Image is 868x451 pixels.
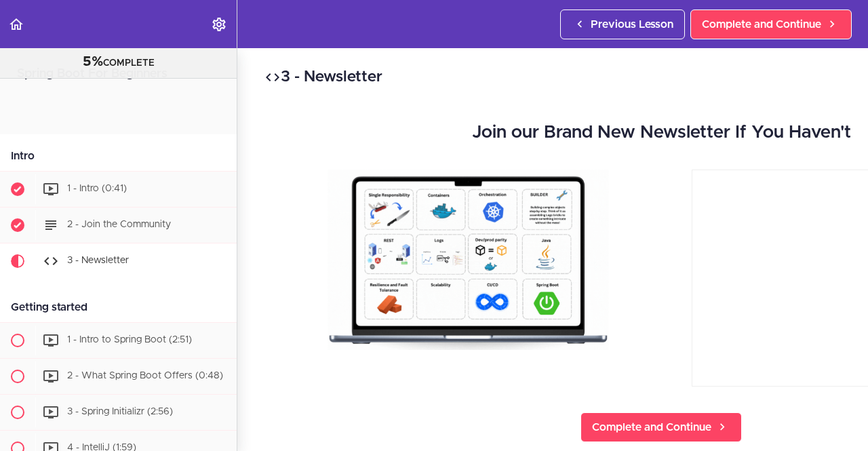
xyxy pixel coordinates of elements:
span: 1 - Intro to Spring Boot (2:51) [67,335,192,345]
img: bPMdpB8sRcSzZwxzfdaQ_Ready+to+superc.gif [328,170,609,350]
a: Complete and Continue [690,9,852,39]
span: Complete and Continue [592,419,711,435]
span: Previous Lesson [591,16,673,33]
span: 3 - Spring Initializr (2:56) [67,407,173,416]
svg: Settings Menu [211,16,227,33]
svg: Back to course curriculum [8,16,24,33]
span: Complete and Continue [702,16,821,33]
a: Complete and Continue [580,412,742,442]
span: 5% [83,55,103,68]
span: 2 - Join the Community [67,220,171,229]
span: 3 - Newsletter [67,256,129,265]
div: COMPLETE [17,54,220,71]
a: Previous Lesson [560,9,685,39]
span: 1 - Intro (0:41) [67,184,127,193]
span: 2 - What Spring Boot Offers (0:48) [67,371,223,380]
